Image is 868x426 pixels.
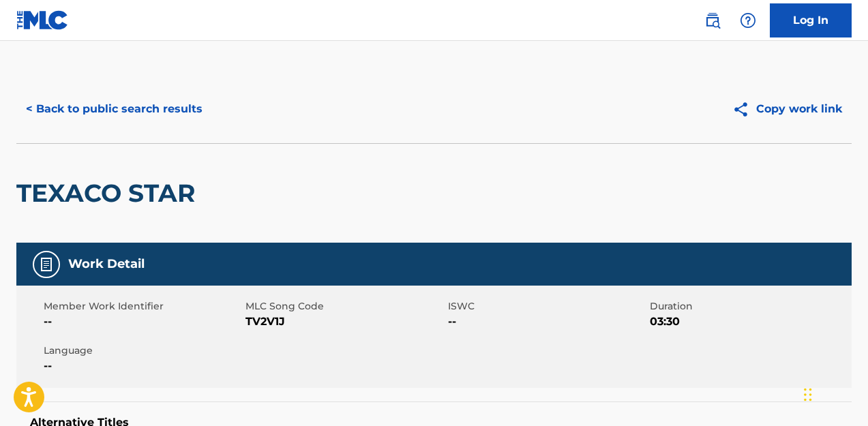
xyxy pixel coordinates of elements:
img: search [704,12,721,29]
span: -- [448,314,646,330]
span: MLC Song Code [245,299,444,314]
button: Copy work link [723,92,852,126]
h2: TEXACO STAR [16,178,202,209]
span: Duration [650,299,848,314]
span: -- [44,314,242,330]
img: Work Detail [38,256,55,273]
button: < Back to public search results [16,92,212,126]
a: Public Search [699,7,726,34]
div: Help [734,7,762,34]
img: MLC Logo [16,10,69,30]
iframe: Chat Widget [800,361,868,426]
h5: Work Detail [68,256,145,272]
span: Language [44,344,242,358]
span: Member Work Identifier [44,299,242,314]
span: 03:30 [650,314,848,330]
span: -- [44,358,242,374]
a: Log In [770,3,852,37]
span: ISWC [448,299,646,314]
span: TV2V1J [245,314,444,330]
img: help [740,12,756,29]
div: Drag [804,374,812,415]
img: Copy work link [732,101,756,118]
